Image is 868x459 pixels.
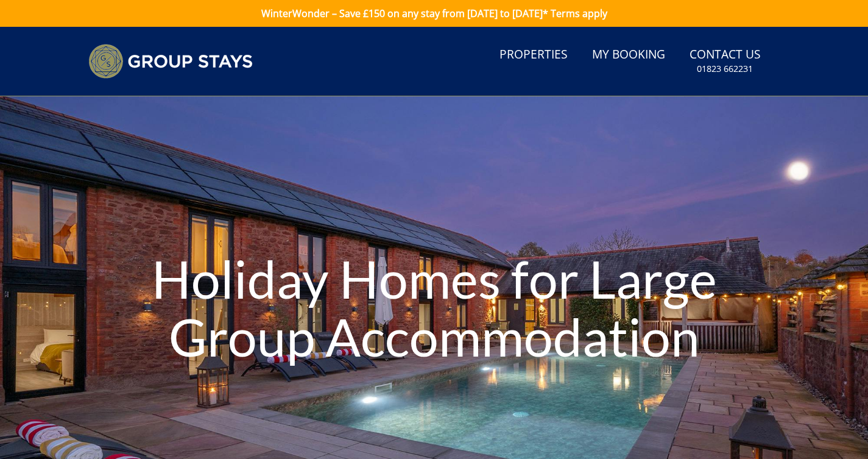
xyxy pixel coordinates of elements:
a: Contact Us01823 662231 [685,41,766,81]
small: 01823 662231 [697,63,753,75]
img: Group Stays [88,44,253,79]
h1: Holiday Homes for Large Group Accommodation [130,226,738,389]
a: My Booking [587,41,670,69]
a: Properties [495,41,573,69]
